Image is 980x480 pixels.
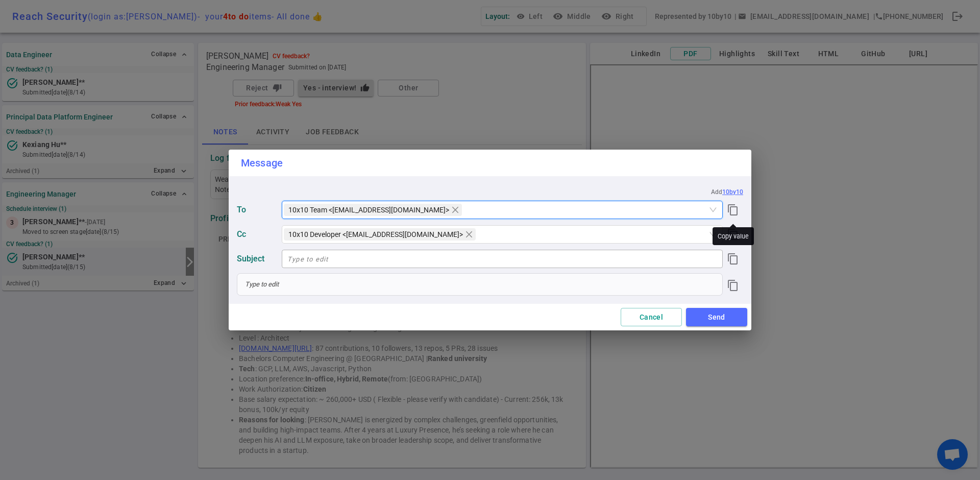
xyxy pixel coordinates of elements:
[284,204,462,216] span: 10x10 Team <recruiter@10by10.io>
[288,229,463,240] span: 10x10 Developer <[EMAIL_ADDRESS][DOMAIN_NAME]>
[727,279,739,292] i: content_copy
[621,308,682,327] button: Cancel
[727,204,739,216] i: content_copy
[723,249,743,269] button: Copy value
[288,204,449,215] span: 10x10 Team <[EMAIL_ADDRESS][DOMAIN_NAME]>
[237,229,278,239] div: Cc
[229,150,751,176] h2: Message
[713,227,754,245] div: Copy value
[723,200,743,220] button: Copy value
[727,253,739,265] i: content_copy
[237,254,278,263] div: Subject
[711,188,722,196] span: Add
[282,251,723,267] input: Type to edit
[237,205,278,214] div: To
[723,275,743,296] button: Copy value
[686,308,747,327] button: Send
[722,188,743,196] span: 10by10
[284,228,476,241] span: 10x10 Developer <developer@10by10.io>
[451,206,459,214] span: close
[465,230,473,238] span: close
